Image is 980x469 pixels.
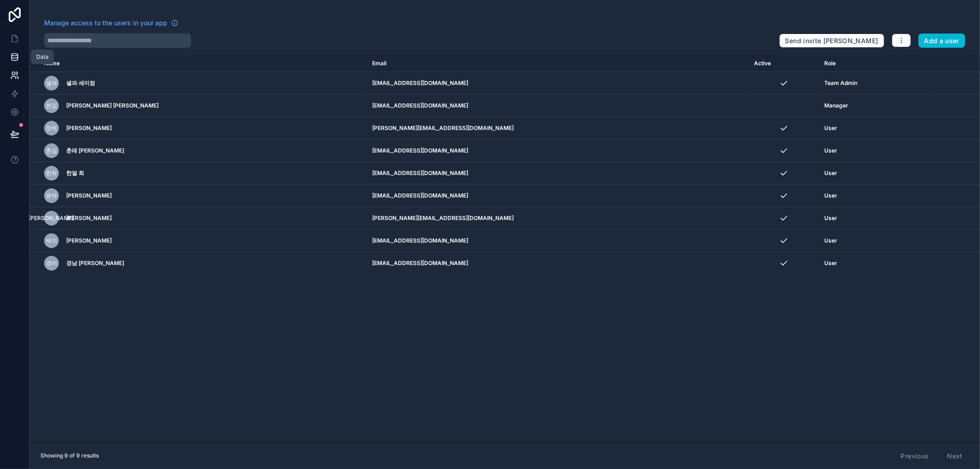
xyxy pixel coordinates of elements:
span: 세이 [46,237,57,244]
span: User [824,260,837,267]
span: 윤박 [46,192,57,199]
span: [PERSON_NAME] [66,215,112,222]
span: 한얼 최 [66,170,84,177]
span: [PERSON_NAME] [29,215,74,222]
span: Manage access to the users in your app [44,18,167,28]
td: [EMAIL_ADDRESS][DOMAIN_NAME] [367,230,749,252]
div: scrollable content [29,55,980,442]
span: User [824,147,837,154]
td: [EMAIL_ADDRESS][DOMAIN_NAME] [367,185,749,207]
span: 셀파 세미컴 [66,79,95,87]
td: [PERSON_NAME][EMAIL_ADDRESS][DOMAIN_NAME] [367,117,749,140]
td: [EMAIL_ADDRESS][DOMAIN_NAME] [367,252,749,275]
span: User [824,192,837,199]
span: User [824,237,837,244]
span: [PERSON_NAME] [66,192,112,199]
td: [EMAIL_ADDRESS][DOMAIN_NAME] [367,72,749,95]
span: User [824,215,837,222]
th: Email [367,55,749,72]
span: 춘김 [46,147,57,154]
span: User [824,124,837,132]
td: [EMAIL_ADDRESS][DOMAIN_NAME] [367,95,749,117]
span: [PERSON_NAME] [66,124,112,132]
span: 창허 [46,124,57,132]
span: 경이 [46,260,57,267]
span: Manager [824,102,848,109]
span: User [824,170,837,177]
span: Team Admin [824,79,857,87]
span: 한최 [46,170,57,177]
th: Role [819,55,929,72]
button: Add a user [918,34,966,48]
span: 춘래 [PERSON_NAME] [66,147,124,154]
button: Send invite [PERSON_NAME] [779,34,884,48]
span: Showing 9 of 9 results [40,452,99,459]
td: [EMAIL_ADDRESS][DOMAIN_NAME] [367,140,749,162]
div: Data [36,53,49,61]
th: Name [29,55,367,72]
th: Active [749,55,819,72]
a: Manage access to the users in your app [44,18,178,28]
td: [EMAIL_ADDRESS][DOMAIN_NAME] [367,162,749,185]
span: 경남 [PERSON_NAME] [66,260,124,267]
span: 현김 [46,102,57,109]
span: 셀세 [46,79,57,87]
span: [PERSON_NAME] [66,237,112,244]
span: [PERSON_NAME] [PERSON_NAME] [66,102,159,109]
td: [PERSON_NAME][EMAIL_ADDRESS][DOMAIN_NAME] [367,207,749,230]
